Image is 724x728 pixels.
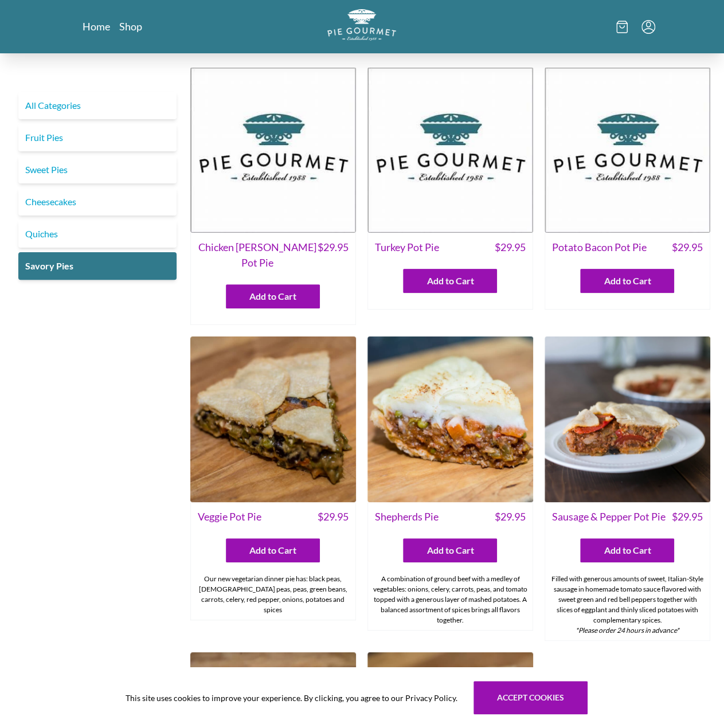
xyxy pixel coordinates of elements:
img: Turkey Pot Pie [367,67,533,233]
span: $ 29.95 [495,240,526,255]
img: logo [327,9,396,41]
button: Accept cookies [473,681,588,714]
button: Add to Cart [226,284,320,308]
span: Shepherds Pie [375,509,439,525]
img: Veggie Pot Pie [190,336,356,502]
span: $ 29.95 [318,509,349,525]
a: Sweet Pies [18,156,177,183]
span: Chicken [PERSON_NAME] Pot Pie [198,240,318,271]
a: Home [83,19,110,33]
span: Add to Cart [426,543,473,557]
button: Add to Cart [580,269,674,293]
button: Add to Cart [226,538,320,562]
span: $ 29.95 [672,509,703,525]
span: Add to Cart [426,274,473,288]
button: Menu [641,20,655,34]
a: Shop [119,19,142,33]
a: Quiches [18,220,177,248]
a: All Categories [18,92,177,119]
span: Potato Bacon Pot Pie [552,240,647,255]
span: Veggie Pot Pie [198,509,261,525]
span: Add to Cart [604,543,651,557]
span: $ 29.95 [495,509,526,525]
button: Add to Cart [580,538,674,562]
button: Add to Cart [403,269,497,293]
span: Add to Cart [249,543,296,557]
a: Cheesecakes [18,188,177,216]
a: Logo [327,9,396,44]
a: Fruit Pies [18,124,177,151]
img: Sausage & Pepper Pot Pie [545,336,710,502]
img: Chicken Curry Pot Pie [190,67,356,233]
span: Add to Cart [604,274,651,288]
span: Add to Cart [249,289,296,303]
span: $ 29.95 [318,240,349,271]
em: *Please order 24 hours in advance* [576,626,679,635]
div: Our new vegetarian dinner pie has: black peas, [DEMOGRAPHIC_DATA] peas, peas, green beans, carrot... [191,569,355,620]
img: Potato Bacon Pot Pie [545,67,710,233]
div: A combination of ground beef with a medley of vegetables: onions, celery, carrots, peas, and toma... [368,569,533,630]
button: Add to Cart [403,538,497,562]
a: Savory Pies [18,252,177,280]
span: $ 29.95 [672,240,703,255]
span: This site uses cookies to improve your experience. By clicking, you agree to our Privacy Policy. [126,692,457,704]
span: Turkey Pot Pie [375,240,439,255]
div: Filled with generous amounts of sweet, Italian-Style sausage in homemade tomato sauce flavored wi... [545,569,710,640]
img: Shepherds Pie [367,336,533,502]
span: Sausage & Pepper Pot Pie [552,509,666,525]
